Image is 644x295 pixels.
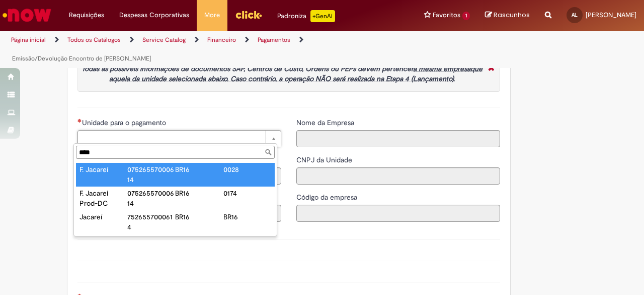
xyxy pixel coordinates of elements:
[175,212,223,222] div: BR16
[127,188,175,208] div: 07526557000614
[127,212,175,232] div: 7526557000614
[175,164,223,174] div: BR16
[79,188,127,208] div: F. Jacarei Prod-DC
[74,161,277,236] ul: Unidade para o pagamento
[79,212,127,222] div: Jacareí
[223,164,271,174] div: 0028
[175,188,223,198] div: BR16
[223,212,271,222] div: BR16
[127,164,175,185] div: 07526557000614
[79,164,127,174] div: F. Jacareí
[223,188,271,198] div: 0174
